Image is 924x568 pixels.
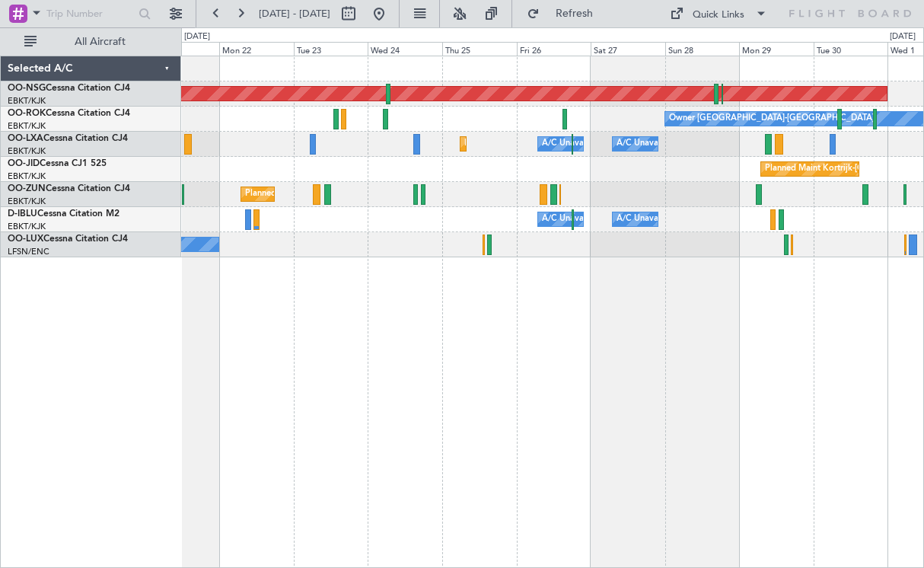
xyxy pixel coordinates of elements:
span: [DATE] - [DATE] [259,7,330,21]
div: A/C Unavailable [GEOGRAPHIC_DATA] ([GEOGRAPHIC_DATA] National) [542,132,825,155]
div: A/C Unavailable [GEOGRAPHIC_DATA]-[GEOGRAPHIC_DATA] [617,208,859,231]
div: Mon 22 [219,42,294,56]
a: OO-ROKCessna Citation CJ4 [8,109,130,118]
div: Fri 26 [517,42,591,56]
span: OO-NSG [8,84,46,93]
div: [DATE] [890,30,916,43]
div: Tue 23 [294,42,368,56]
span: Refresh [543,8,607,19]
div: Owner [GEOGRAPHIC_DATA]-[GEOGRAPHIC_DATA] [669,107,875,130]
button: All Aircraft [17,30,165,54]
a: EBKT/KJK [8,171,46,182]
div: Planned Maint Kortrijk-[GEOGRAPHIC_DATA] [464,132,642,155]
span: OO-JID [8,159,40,168]
div: Mon 29 [739,42,814,56]
a: D-IBLUCessna Citation M2 [8,209,119,219]
a: OO-LXACessna Citation CJ4 [8,134,128,143]
span: OO-LUX [8,235,43,244]
a: EBKT/KJK [8,95,46,107]
a: LFSN/ENC [8,246,49,257]
div: A/C Unavailable [617,132,680,155]
button: Refresh [520,2,611,26]
a: OO-NSGCessna Citation CJ4 [8,84,130,93]
div: Sun 28 [665,42,740,56]
a: OO-ZUNCessna Citation CJ4 [8,184,130,193]
span: OO-ZUN [8,184,46,193]
a: OO-JIDCessna CJ1 525 [8,159,107,168]
div: [DATE] [184,30,210,43]
a: EBKT/KJK [8,120,46,132]
a: OO-LUXCessna Citation CJ4 [8,235,128,244]
div: A/C Unavailable [GEOGRAPHIC_DATA] ([GEOGRAPHIC_DATA] National) [542,208,825,231]
div: Planned Maint Kortrijk-[GEOGRAPHIC_DATA] [245,183,422,206]
div: Sat 27 [591,42,665,56]
a: EBKT/KJK [8,221,46,232]
div: Quick Links [693,8,744,23]
input: Trip Number [46,2,134,25]
div: Thu 25 [442,42,517,56]
a: EBKT/KJK [8,196,46,207]
div: Sun 21 [145,42,220,56]
span: OO-LXA [8,134,43,143]
span: D-IBLU [8,209,37,219]
span: OO-ROK [8,109,46,118]
a: EBKT/KJK [8,145,46,157]
button: Quick Links [662,2,775,26]
div: Tue 30 [814,42,888,56]
div: Wed 24 [368,42,442,56]
span: All Aircraft [40,37,161,47]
